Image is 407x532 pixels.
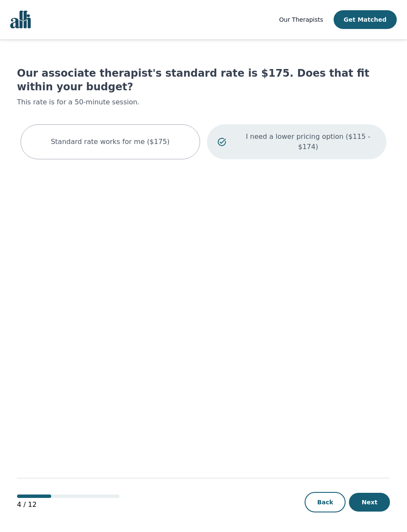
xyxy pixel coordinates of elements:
[279,16,323,23] span: Our Therapists
[279,14,323,25] a: Our Therapists
[334,10,397,29] button: Get Matched
[17,500,119,510] p: 4 / 12
[10,11,31,29] img: alli logo
[240,132,376,152] p: I need a lower pricing option ($115 - $174)
[17,66,390,94] h1: Our associate therapist's standard rate is $175. Does that fit within your budget?
[17,97,390,107] p: This rate is for a 50-minute session.
[349,493,390,512] button: Next
[305,492,346,512] button: Back
[51,137,169,147] p: Standard rate works for me ($175)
